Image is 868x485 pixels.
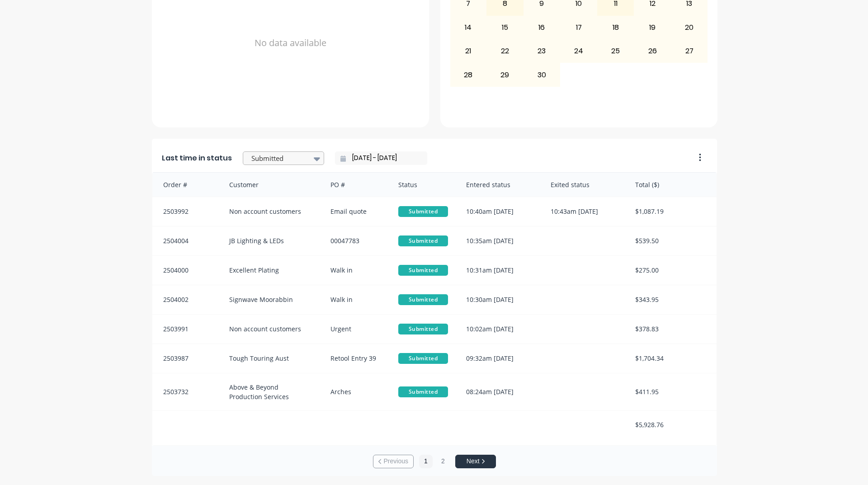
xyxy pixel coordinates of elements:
button: 1 [419,455,433,468]
div: 25 [598,40,634,62]
div: 10:30am [DATE] [457,285,542,314]
div: 29 [487,63,523,86]
div: 27 [671,40,708,62]
div: 28 [450,63,486,86]
div: Customer [220,173,322,197]
div: Arches [321,373,389,410]
div: 08:24am [DATE] [457,373,542,410]
div: Order # [152,173,220,197]
div: 00047783 [321,226,389,255]
div: Tough Touring Aust [220,344,322,373]
div: Walk in [321,285,389,314]
div: 22 [487,40,523,62]
div: 14 [450,16,486,39]
div: Urgent [321,315,389,344]
div: 30 [524,63,560,86]
div: 16 [524,16,560,39]
button: 2 [436,455,450,468]
div: Status [389,173,457,197]
button: Previous [373,455,414,468]
div: $378.83 [626,315,717,344]
span: Last time in status [162,153,232,164]
div: 23 [524,40,560,62]
div: 2503992 [152,197,220,226]
div: Total ($) [626,173,717,197]
div: 2504000 [152,256,220,285]
div: Walk in [321,256,389,285]
div: 18 [598,16,634,39]
div: 2504002 [152,285,220,314]
div: 2503987 [152,344,220,373]
div: 10:02am [DATE] [457,315,542,344]
input: Filter by date [346,151,424,165]
div: 10:31am [DATE] [457,256,542,285]
div: 09:32am [DATE] [457,344,542,373]
div: Email quote [321,197,389,226]
span: Submitted [398,324,448,334]
div: Excellent Plating [220,256,322,285]
div: Non account customers [220,315,322,344]
span: Submitted [398,206,448,217]
div: $275.00 [626,256,717,285]
div: Non account customers [220,197,322,226]
button: Next [455,455,496,468]
div: $1,704.34 [626,344,717,373]
div: 19 [634,16,670,39]
div: Entered status [457,173,542,197]
div: $5,928.76 [626,411,717,438]
div: $343.95 [626,285,717,314]
div: 2503732 [152,373,220,410]
div: 10:35am [DATE] [457,226,542,255]
span: Submitted [398,235,448,246]
span: Submitted [398,294,448,305]
div: 15 [487,16,523,39]
span: Submitted [398,353,448,364]
div: JB Lighting & LEDs [220,226,322,255]
span: Submitted [398,386,448,397]
div: Signwave Moorabbin [220,285,322,314]
div: Retool Entry 39 [321,344,389,373]
div: 17 [561,16,597,39]
div: 2503991 [152,315,220,344]
div: 24 [561,40,597,62]
div: Above & Beyond Production Services [220,373,322,410]
div: 20 [671,16,708,39]
span: Submitted [398,265,448,276]
div: $411.95 [626,373,717,410]
div: $539.50 [626,226,717,255]
div: 2504004 [152,226,220,255]
div: 10:40am [DATE] [457,197,542,226]
div: Exited status [542,173,626,197]
div: 26 [634,40,670,62]
div: 21 [450,40,486,62]
div: PO # [321,173,389,197]
div: 10:43am [DATE] [542,197,626,226]
div: $1,087.19 [626,197,717,226]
